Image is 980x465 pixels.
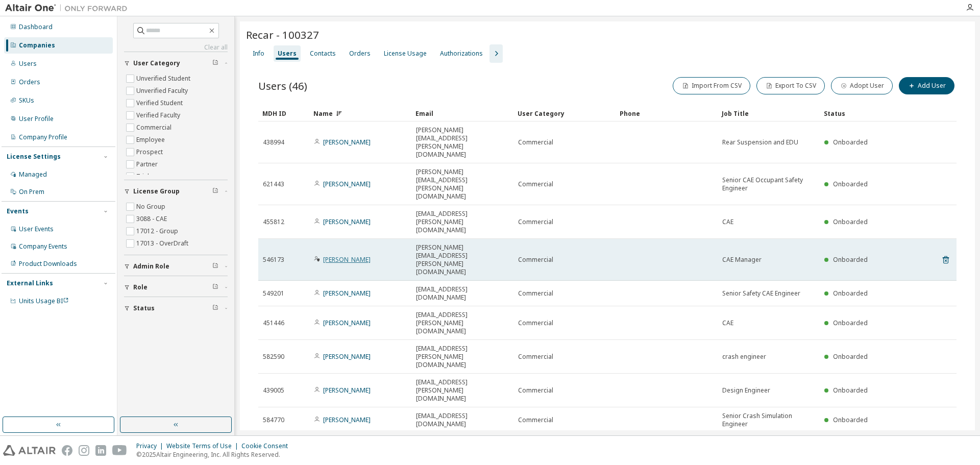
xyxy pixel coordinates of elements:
div: Company Events [19,242,67,251]
span: CAE [722,218,733,226]
span: 582590 [263,353,284,361]
span: Clear filter [212,187,218,195]
span: Onboarded [833,217,868,226]
img: youtube.svg [112,445,127,456]
img: instagram.svg [79,445,89,456]
span: 439005 [263,386,284,395]
span: Senior Crash Simulation Engineer [722,412,815,428]
a: [PERSON_NAME] [323,289,371,298]
button: Admin Role [124,255,228,278]
span: Role [133,283,148,291]
span: CAE [722,319,733,327]
div: Website Terms of Use [166,442,241,450]
span: [EMAIL_ADDRESS][PERSON_NAME][DOMAIN_NAME] [416,311,509,335]
div: Product Downloads [19,260,77,268]
span: Onboarded [833,138,868,146]
label: 3088 - CAE [136,213,169,225]
span: Commercial [518,416,553,424]
div: Users [278,50,297,58]
span: CAE Manager [722,256,762,264]
img: Altair One [5,3,133,13]
span: Commercial [518,386,553,395]
span: Onboarded [833,352,868,361]
img: linkedin.svg [95,445,106,456]
button: Role [124,276,228,299]
div: Name [313,105,407,121]
span: Commercial [518,138,553,146]
div: Privacy [136,442,166,450]
div: Users [19,60,37,68]
span: Commercial [518,353,553,361]
span: Onboarded [833,180,868,188]
div: MDH ID [262,105,305,121]
span: [EMAIL_ADDRESS][PERSON_NAME][DOMAIN_NAME] [416,210,509,234]
div: License Usage [384,50,427,58]
label: 17012 - Group [136,225,180,237]
span: Clear filter [212,304,218,312]
div: Info [253,50,264,58]
span: Users (46) [258,79,307,93]
div: User Profile [19,115,54,123]
span: [EMAIL_ADDRESS][DOMAIN_NAME] [416,412,509,428]
a: [PERSON_NAME] [323,255,371,264]
label: Verified Faculty [136,109,182,121]
div: Status [824,105,895,121]
div: Job Title [722,105,816,121]
div: License Settings [7,153,61,161]
div: External Links [7,279,53,287]
span: Units Usage BI [19,297,69,305]
button: Export To CSV [756,77,825,94]
label: Partner [136,158,160,170]
span: [EMAIL_ADDRESS][DOMAIN_NAME] [416,285,509,302]
span: 546173 [263,256,284,264]
span: Onboarded [833,319,868,327]
a: [PERSON_NAME] [323,138,371,146]
span: Onboarded [833,415,868,424]
span: Onboarded [833,289,868,298]
span: Commercial [518,319,553,327]
div: Authorizations [440,50,483,58]
span: Admin Role [133,262,169,271]
button: User Category [124,52,228,75]
span: [PERSON_NAME][EMAIL_ADDRESS][PERSON_NAME][DOMAIN_NAME] [416,126,509,159]
div: SKUs [19,96,34,105]
span: Recar - 100327 [246,28,319,42]
span: 438994 [263,138,284,146]
div: Events [7,207,29,215]
label: Prospect [136,146,165,158]
a: Clear all [124,43,228,52]
span: Commercial [518,218,553,226]
button: Import From CSV [673,77,750,94]
div: User Category [518,105,611,121]
label: Commercial [136,121,174,134]
button: Status [124,297,228,320]
span: 451446 [263,319,284,327]
div: Companies [19,41,55,50]
label: Employee [136,134,167,146]
span: [EMAIL_ADDRESS][PERSON_NAME][DOMAIN_NAME] [416,345,509,369]
button: License Group [124,180,228,203]
div: User Events [19,225,54,233]
span: Senior Safety CAE Engineer [722,289,800,298]
a: [PERSON_NAME] [323,319,371,327]
span: Clear filter [212,262,218,271]
span: Senior CAE Occupant Safety Engineer [722,176,815,192]
span: 584770 [263,416,284,424]
span: Onboarded [833,255,868,264]
label: Verified Student [136,97,185,109]
span: [PERSON_NAME][EMAIL_ADDRESS][PERSON_NAME][DOMAIN_NAME] [416,243,509,276]
span: [PERSON_NAME][EMAIL_ADDRESS][PERSON_NAME][DOMAIN_NAME] [416,168,509,201]
span: Clear filter [212,283,218,291]
a: [PERSON_NAME] [323,386,371,395]
label: Unverified Faculty [136,85,190,97]
a: [PERSON_NAME] [323,217,371,226]
div: Cookie Consent [241,442,294,450]
a: [PERSON_NAME] [323,415,371,424]
a: [PERSON_NAME] [323,352,371,361]
span: crash engineer [722,353,766,361]
span: Design Engineer [722,386,770,395]
div: Orders [349,50,371,58]
span: 455812 [263,218,284,226]
label: Trial [136,170,151,183]
span: Rear Suspension and EDU [722,138,798,146]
